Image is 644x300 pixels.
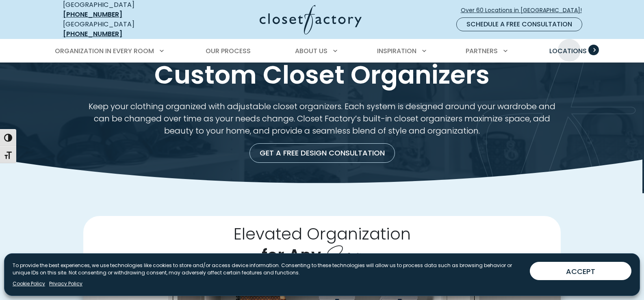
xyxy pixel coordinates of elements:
nav: Primary Menu [49,40,595,63]
span: Locations [549,46,587,56]
img: Closet Factory Logo [260,5,362,35]
span: About Us [295,46,327,56]
a: Schedule a Free Consultation [456,17,582,31]
a: Privacy Policy [49,280,82,287]
a: [PHONE_NUMBER] [63,29,122,39]
button: ACCEPT [530,262,631,280]
span: Inspiration [377,46,416,56]
span: Elevated Organization [234,222,411,245]
p: Keep your clothing organized with adjustable closet organizers. Each system is designed around yo... [83,100,561,137]
span: Over 60 Locations in [GEOGRAPHIC_DATA]! [461,6,588,15]
a: [PHONE_NUMBER] [63,10,122,19]
p: To provide the best experiences, we use technologies like cookies to store and/or access device i... [13,262,523,276]
a: Cookie Policy [13,280,45,287]
span: for Any [262,244,321,267]
a: Get a Free Design Consultation [249,143,395,163]
span: Space [325,235,383,268]
a: Over 60 Locations in [GEOGRAPHIC_DATA]! [460,3,589,17]
span: Our Process [206,46,251,56]
span: Organization in Every Room [55,46,154,56]
h1: Custom Closet Organizers [61,60,583,91]
span: Partners [466,46,498,56]
div: [GEOGRAPHIC_DATA] [63,19,181,39]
